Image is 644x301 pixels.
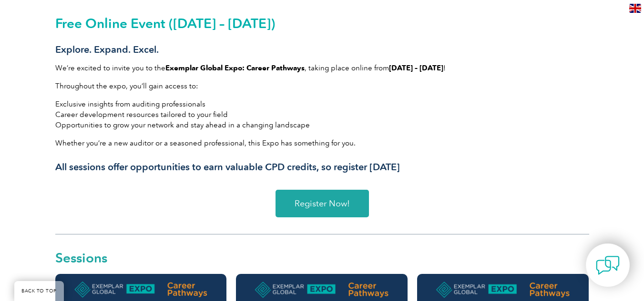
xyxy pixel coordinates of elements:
h2: Sessions [55,251,589,264]
li: Career development resources tailored to your field [55,109,589,120]
a: Register Now! [276,190,369,217]
p: Whether you’re a new auditor or a seasoned professional, this Expo has something for you. [55,138,589,148]
h3: Explore. Expand. Excel. [55,44,589,56]
img: contact-chat.png [596,253,620,277]
h3: All sessions offer opportunities to earn valuable CPD credits, so register [DATE] [55,161,589,173]
p: We’re excited to invite you to the , taking place online from ! [55,63,589,73]
li: Opportunities to grow your network and stay ahead in a changing landscape [55,120,589,130]
strong: Exemplar Global Expo: Career Pathways [165,64,305,72]
h2: Free Online Event ([DATE] – [DATE]) [55,16,589,31]
strong: [DATE] – [DATE] [389,64,443,72]
p: Throughout the expo, you’ll gain access to: [55,81,589,91]
img: en [629,4,641,13]
a: BACK TO TOP [14,281,64,301]
span: Register Now! [295,199,350,208]
li: Exclusive insights from auditing professionals [55,99,589,109]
